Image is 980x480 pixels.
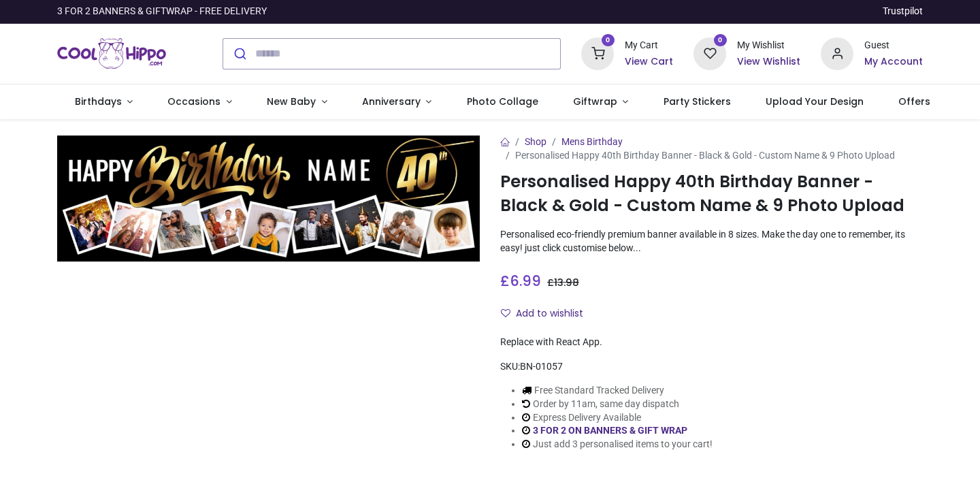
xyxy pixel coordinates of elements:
div: Replace with React App. [500,336,923,349]
a: Shop [525,136,546,147]
div: Guest [864,39,923,52]
span: 6.99 [510,271,541,291]
span: Offers [898,95,930,108]
span: New Baby [267,95,316,108]
li: Express Delivery Available [522,411,713,425]
a: My Account [864,55,923,69]
div: 3 FOR 2 BANNERS & GIFTWRAP - FREE DELIVERY [57,5,267,18]
p: Personalised eco-friendly premium banner available in 8 sizes. Make the day one to remember, its ... [500,228,923,255]
span: 13.98 [554,276,579,289]
sup: 0 [714,34,727,47]
span: £ [500,271,541,291]
img: Cool Hippo [57,35,166,73]
a: 3 FOR 2 ON BANNERS & GIFT WRAP [533,425,687,436]
img: Personalised Happy 40th Birthday Banner - Black & Gold - Custom Name & 9 Photo Upload [57,135,480,262]
a: 0 [581,47,614,58]
a: Occasions [150,84,250,120]
a: View Wishlist [737,55,800,69]
i: Add to wishlist [501,308,510,318]
a: 0 [693,47,726,58]
li: Free Standard Tracked Delivery [522,384,713,398]
span: BN-01057 [520,361,563,372]
div: My Wishlist [737,39,800,52]
li: Order by 11am, same day dispatch [522,398,713,411]
span: Photo Collage [467,95,538,108]
span: £ [547,276,579,289]
div: My Cart [625,39,673,52]
span: Birthdays [75,95,122,108]
span: Party Stickers [664,95,731,108]
div: SKU: [500,360,923,374]
a: Trustpilot [883,5,923,18]
li: Just add 3 personalised items to your cart! [522,438,713,451]
h1: Personalised Happy 40th Birthday Banner - Black & Gold - Custom Name & 9 Photo Upload [500,170,923,217]
span: Occasions [167,95,220,108]
span: Upload Your Design [766,95,864,108]
button: Add to wishlistAdd to wishlist [500,302,595,325]
a: Anniversary [344,84,449,120]
a: Giftwrap [555,84,646,120]
a: Birthdays [57,84,150,120]
a: Mens Birthday [561,136,623,147]
a: New Baby [250,84,345,120]
sup: 0 [602,34,615,47]
button: Submit [223,39,255,69]
span: Anniversary [362,95,421,108]
a: View Cart [625,55,673,69]
span: Personalised Happy 40th Birthday Banner - Black & Gold - Custom Name & 9 Photo Upload [515,150,895,161]
span: Giftwrap [573,95,617,108]
a: Logo of Cool Hippo [57,35,166,73]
